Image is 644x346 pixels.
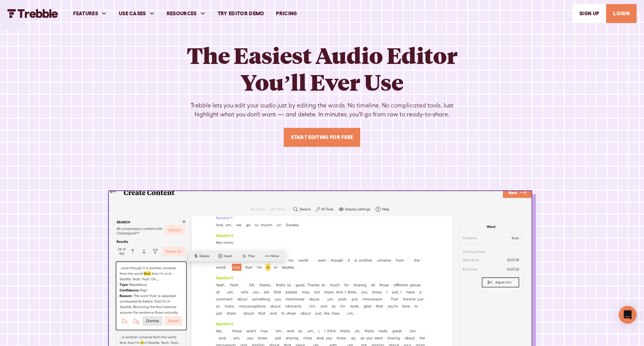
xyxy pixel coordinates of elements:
a: SIGn UP [572,4,606,23]
div: FEATURES [67,1,113,26]
a: Try Editor Demo [212,1,270,26]
h1: The Easiest Audio Editor You’ll Ever Use [179,42,465,95]
a: PRICING [270,1,303,26]
a: Start Editing For Free [284,128,360,147]
a: LOGIN [606,4,637,23]
div: FEATURES [73,10,98,17]
div: Trebble lets you edit your audio just by editing the words. No timeline. No complicated tools. Ju... [179,101,465,119]
div: RESOURCES [167,10,197,17]
div: Open Intercom Messenger [619,306,637,324]
div: RESOURCES [161,1,212,26]
img: Trebble FM Logo [7,9,58,18]
a: home [7,9,58,18]
div: USE CASES [113,1,161,26]
div: USE CASES [119,10,146,17]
